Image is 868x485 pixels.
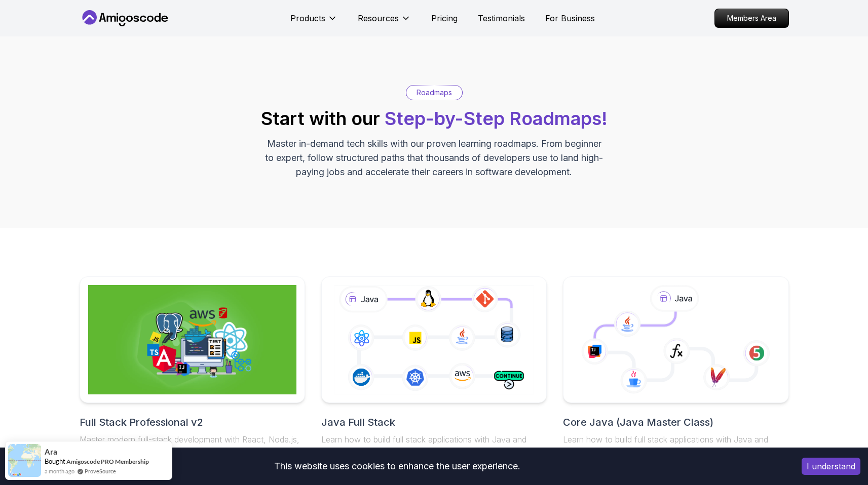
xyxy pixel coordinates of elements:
[563,276,788,474] a: Core Java (Java Master Class)Learn how to build full stack applications with Java and Spring Boot...
[45,467,74,475] span: a month ago
[85,467,116,475] a: ProveSource
[321,415,547,429] h2: Java Full Stack
[80,433,305,470] p: Master modern full-stack development with React, Node.js, TypeScript, and cloud deployment. Build...
[8,455,786,477] div: This website uses cookies to enhance the user experience.
[80,415,305,429] h2: Full Stack Professional v2
[358,12,399,24] p: Resources
[417,88,452,98] p: Roadmaps
[802,458,860,475] button: Accept cookies
[66,458,149,465] a: Amigoscode PRO Membership
[261,108,608,129] h2: Start with our
[478,12,525,24] a: Testimonials
[290,12,337,32] button: Products
[321,276,547,474] a: Java Full StackLearn how to build full stack applications with Java and Spring Boot29 Courses4 Bu...
[715,9,788,27] p: Members Area
[385,107,608,130] span: Step-by-Step Roadmaps!
[545,12,595,24] a: For Business
[321,433,547,458] p: Learn how to build full stack applications with Java and Spring Boot
[563,415,788,429] h2: Core Java (Java Master Class)
[290,12,325,24] p: Products
[714,9,789,28] a: Members Area
[563,433,788,458] p: Learn how to build full stack applications with Java and Spring Boot
[264,137,605,179] p: Master in-demand tech skills with our proven learning roadmaps. From beginner to expert, follow s...
[88,285,296,394] img: Full Stack Professional v2
[358,12,411,32] button: Resources
[431,12,458,24] a: Pricing
[8,444,41,477] img: provesource social proof notification image
[45,448,57,456] span: Ara
[45,457,65,465] span: Bought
